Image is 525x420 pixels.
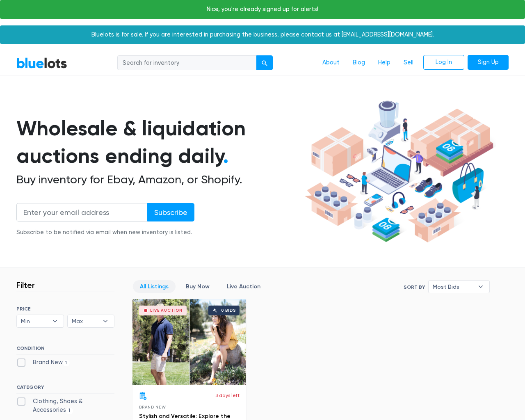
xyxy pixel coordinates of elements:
span: Max [72,315,99,327]
div: Subscribe to be notified via email when new inventory is listed. [16,228,194,237]
b: ▾ [97,315,114,327]
h6: CONDITION [16,345,114,354]
input: Search for inventory [117,55,257,70]
b: ▾ [472,281,489,293]
a: About [316,55,346,71]
a: Blog [346,55,372,71]
a: Buy Now [179,280,217,293]
input: Subscribe [147,203,194,221]
label: Clothing, Shoes & Accessories [16,397,114,415]
a: Sell [397,55,420,71]
h6: PRICE [16,306,114,312]
h6: CATEGORY [16,384,114,393]
p: 3 days left [215,392,240,399]
h1: Wholesale & liquidation auctions ending daily [16,115,302,169]
img: hero-ee84e7d0318cb26816c560f6b4441b76977f77a177738b4e94f68c95b2b83dbb.png [302,97,496,246]
span: 1 [63,360,70,366]
input: Enter your email address [16,203,148,221]
span: . [223,144,228,168]
span: Most Bids [433,281,474,293]
div: Live Auction [150,308,183,313]
a: Help [372,55,397,71]
h3: Filter [16,280,35,290]
a: All Listings [133,280,176,293]
h2: Buy inventory for Ebay, Amazon, or Shopify. [16,173,302,187]
a: Log In [423,55,464,70]
span: Brand New [139,405,166,409]
a: Live Auction 0 bids [132,299,246,385]
div: 0 bids [221,308,236,313]
span: Min [21,315,48,327]
label: Brand New [16,358,70,367]
a: Live Auction [220,280,267,293]
label: Sort By [404,283,425,291]
span: 1 [66,408,73,414]
a: Sign Up [468,55,509,70]
a: BlueLots [16,57,67,69]
b: ▾ [46,315,64,327]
